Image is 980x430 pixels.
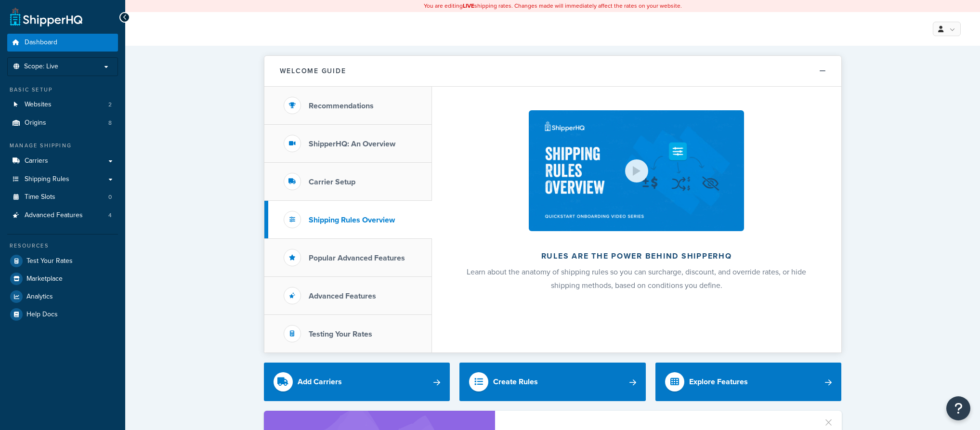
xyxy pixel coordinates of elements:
[25,211,83,220] span: Advanced Features
[108,119,112,127] span: 8
[467,266,806,291] span: Learn about the anatomy of shipping rules so you can surcharge, discount, and override rates, or ...
[7,188,118,206] a: Time Slots0
[7,114,118,132] li: Origins
[309,216,395,224] h3: Shipping Rules Overview
[7,288,118,305] a: Analytics
[25,101,52,109] span: Websites
[7,152,118,170] a: Carriers
[298,375,342,389] div: Add Carriers
[108,101,112,109] span: 2
[280,67,346,75] h2: Welcome Guide
[26,257,73,265] span: Test Your Rates
[7,34,118,52] a: Dashboard
[7,306,118,323] a: Help Docs
[459,363,646,401] a: Create Rules
[7,142,118,150] div: Manage Shipping
[529,110,744,231] img: Rules are the power behind ShipperHQ
[7,114,118,132] a: Origins8
[7,252,118,270] a: Test Your Rates
[463,1,474,10] b: LIVE
[25,175,69,183] span: Shipping Rules
[25,193,55,201] span: Time Slots
[309,292,376,300] h3: Advanced Features
[7,207,118,224] li: Advanced Features
[24,63,58,71] span: Scope: Live
[309,140,395,148] h3: ShipperHQ: An Overview
[689,375,748,389] div: Explore Features
[7,270,118,287] a: Marketplace
[7,207,118,224] a: Advanced Features4
[493,375,538,389] div: Create Rules
[26,293,53,301] span: Analytics
[7,188,118,206] li: Time Slots
[26,311,58,319] span: Help Docs
[26,275,63,283] span: Marketplace
[25,119,46,127] span: Origins
[7,96,118,114] a: Websites2
[457,252,816,261] h2: Rules are the power behind ShipperHQ
[25,157,48,165] span: Carriers
[309,330,372,339] h3: Testing Your Rates
[309,254,405,262] h3: Popular Advanced Features
[108,193,112,201] span: 0
[309,178,355,186] h3: Carrier Setup
[7,86,118,94] div: Basic Setup
[7,242,118,250] div: Resources
[655,363,842,401] a: Explore Features
[946,396,970,420] button: Open Resource Center
[309,102,374,110] h3: Recommendations
[108,211,112,220] span: 4
[264,363,450,401] a: Add Carriers
[25,39,57,47] span: Dashboard
[7,96,118,114] li: Websites
[7,170,118,188] a: Shipping Rules
[264,56,841,87] button: Welcome Guide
